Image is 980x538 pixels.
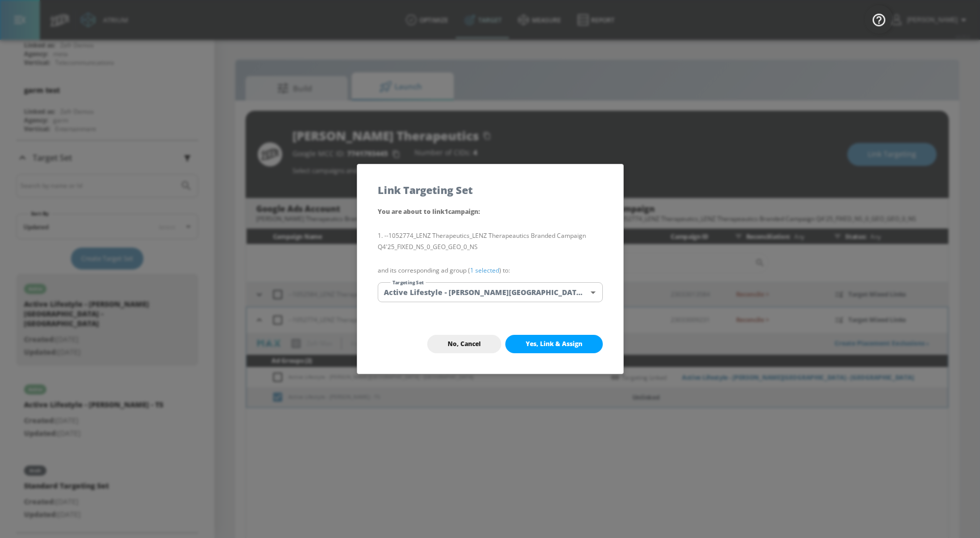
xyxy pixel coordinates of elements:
div: Active Lifestyle - [PERSON_NAME][GEOGRAPHIC_DATA] - [GEOGRAPHIC_DATA] [378,282,603,302]
p: You are about to link 1 campaign : [378,206,603,218]
li: --1052774_LENZ Therapeutics_LENZ Therapeautics Branded Campaign Q4'25_FIXED_NS_0_GEO_GEO_0_NS [378,230,603,253]
p: and its corresponding ad group ( ) to: [378,265,603,276]
button: Yes, Link & Assign [505,335,603,353]
span: Yes, Link & Assign [526,340,582,348]
a: 1 selected [470,266,499,275]
h5: Link Targeting Set [378,185,473,195]
button: Open Resource Center [865,5,893,34]
span: No, Cancel [448,340,481,348]
button: No, Cancel [427,335,501,353]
